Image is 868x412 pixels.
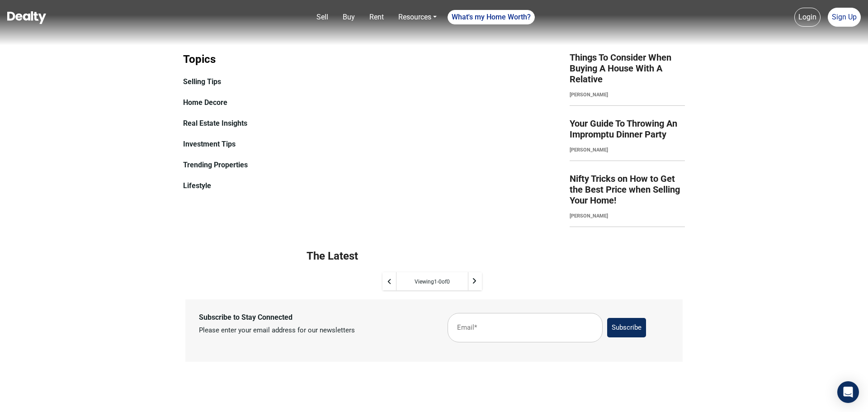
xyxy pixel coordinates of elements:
[183,181,298,190] li: Lifestyle
[183,139,298,149] li: Investment Tips
[366,8,387,26] a: Rent
[183,160,298,170] li: Trending Properties
[313,8,332,26] a: Sell
[448,10,535,24] a: What's my Home Worth?
[199,313,420,322] h5: Subscribe to Stay Connected
[199,325,420,336] p: Please enter your email address for our newsletters
[607,318,646,337] button: Subscribe
[307,249,685,263] h1: The Latest
[396,278,468,286] div: Viewing 1 - 0 of 0
[570,146,615,154] p: [PERSON_NAME]
[570,239,685,261] a: What Can You Do To Sell A House In A Down Market?
[570,173,685,206] a: Nifty Tricks on How to Get the Best Price when Selling Your Home!
[570,52,685,85] a: Things To Consider When Buying A House With A Relative
[7,11,46,24] img: Dealty - Buy, Sell & Rent Homes
[794,8,821,27] a: Login
[448,313,603,342] input: Email*
[183,118,298,128] li: Real Estate Insights
[339,8,359,26] a: Buy
[837,381,859,403] div: Open Intercom Messenger
[183,98,298,107] li: Home Decore
[570,91,615,99] p: [PERSON_NAME]
[570,118,685,140] a: Your Guide To Throwing An Impromptu Dinner Party
[183,51,298,68] h1: Topics
[395,8,440,26] a: Resources
[828,8,861,27] a: Sign Up
[570,212,615,220] p: [PERSON_NAME]
[183,77,298,86] li: Selling Tips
